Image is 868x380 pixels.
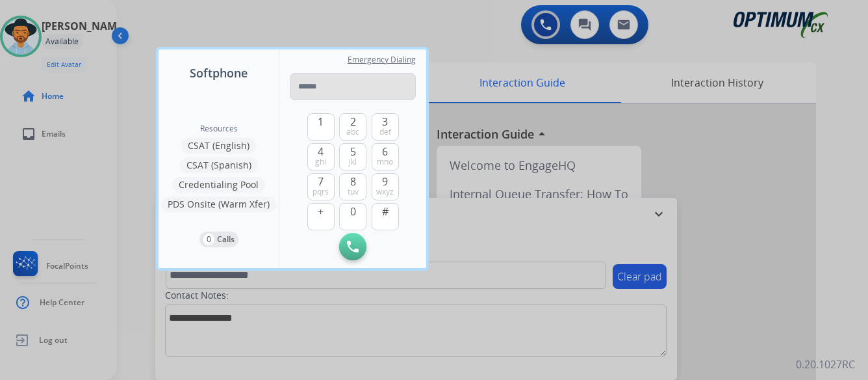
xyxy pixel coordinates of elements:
[339,203,366,230] button: 0
[318,204,324,219] span: +
[350,174,356,189] span: 8
[348,187,359,197] span: tuv
[307,173,335,200] button: 7pqrs
[339,173,366,200] button: 8tuv
[217,234,235,245] p: Calls
[372,143,399,170] button: 6mno
[199,232,238,247] button: 0Calls
[350,144,356,159] span: 5
[161,197,276,212] button: PDS Onsite (Warm Xfer)
[372,203,399,230] button: #
[339,143,366,170] button: 5jkl
[372,113,399,141] button: 3def
[318,144,324,159] span: 4
[203,234,214,245] p: 0
[796,357,855,372] p: 0.20.1027RC
[313,187,329,197] span: pqrs
[382,174,388,189] span: 9
[307,143,335,170] button: 4ghi
[339,113,366,141] button: 2abc
[372,173,399,200] button: 9wxyz
[382,204,389,219] span: #
[180,157,258,173] button: CSAT (Spanish)
[376,187,394,197] span: wxyz
[315,157,326,167] span: ghi
[181,138,256,154] button: CSAT (English)
[349,157,357,167] span: jkl
[172,177,265,193] button: Credentialing Pool
[377,157,393,167] span: mno
[346,127,359,137] span: abc
[190,64,248,82] span: Softphone
[348,55,416,65] span: Emergency Dialing
[379,127,391,137] span: def
[382,144,388,159] span: 6
[347,241,359,252] img: call-button
[318,114,324,129] span: 1
[350,204,356,219] span: 0
[350,114,356,129] span: 2
[307,203,335,230] button: +
[307,113,335,141] button: 1
[382,114,388,129] span: 3
[200,124,238,134] span: Resources
[318,174,324,189] span: 7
